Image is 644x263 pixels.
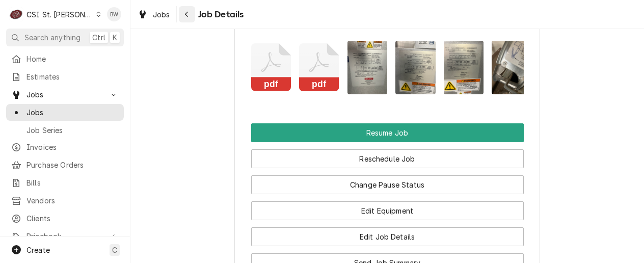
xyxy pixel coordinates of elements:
span: Ctrl [92,32,105,43]
span: Job Series [26,125,119,136]
div: CSI St. Louis's Avatar [9,7,23,21]
span: Search anything [24,32,81,43]
span: Home [26,54,119,64]
a: Clients [6,210,124,227]
span: Attachments [251,33,524,102]
button: Search anythingCtrlK [6,29,124,46]
img: PXLq3FAWSfaisc9xhMhQ [444,41,484,94]
a: Go to Jobs [6,86,124,103]
span: Purchase Orders [26,160,119,170]
span: Create [26,246,50,254]
a: Purchase Orders [6,156,124,173]
span: Estimates [26,71,119,82]
div: Button Group Row [251,123,524,142]
span: Bills [26,177,119,188]
a: Bills [6,174,124,191]
div: Button Group Row [251,194,524,220]
div: CSI St. [PERSON_NAME] [26,9,93,20]
div: Brad Wicks's Avatar [107,7,121,21]
span: K [113,32,117,43]
a: Home [6,50,124,67]
span: Pricebook [26,231,103,242]
button: pdf [251,41,291,94]
button: Navigate back [179,6,195,22]
span: Invoices [26,142,119,152]
span: Job Details [195,8,244,21]
a: Invoices [6,139,124,155]
div: Button Group Row [251,168,524,194]
a: Estimates [6,68,124,85]
div: Button Group Row [251,220,524,246]
button: Edit Job Details [251,227,524,246]
span: Jobs [26,107,119,118]
span: Vendors [26,195,119,206]
img: 7aeVcWRNS22OvdQz89as [395,41,436,94]
img: lKf3SViITFqSxrjRJGlC [347,41,388,94]
a: Job Series [6,122,124,139]
button: Reschedule Job [251,149,524,168]
div: C [9,7,23,21]
button: Edit Equipment [251,201,524,220]
div: BW [107,7,121,21]
button: pdf [299,41,339,94]
a: Go to Pricebook [6,228,124,245]
a: Jobs [133,6,174,23]
img: 58she7tNTSrFvFqokoqA [492,41,532,94]
a: Jobs [6,104,124,121]
span: Clients [26,213,119,224]
button: Change Pause Status [251,175,524,194]
span: Jobs [26,89,103,100]
button: Resume Job [251,123,524,142]
a: Vendors [6,192,124,209]
div: Button Group Row [251,142,524,168]
span: C [112,245,117,255]
div: Attachments [251,22,524,102]
span: Jobs [153,9,170,20]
